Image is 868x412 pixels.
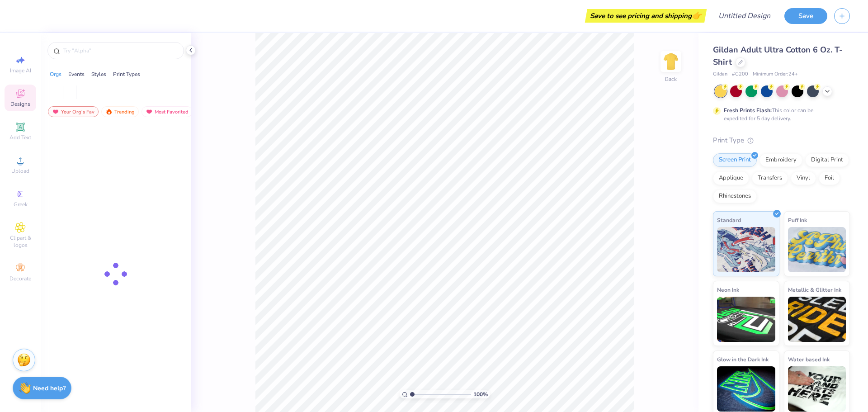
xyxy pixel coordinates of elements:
[10,100,30,108] span: Designs
[732,71,748,78] span: # G200
[91,70,106,78] div: Styles
[9,134,31,141] span: Add Text
[791,171,816,185] div: Vinyl
[788,215,807,225] span: Puff Ink
[788,227,846,272] img: Puff Ink
[713,44,843,67] span: Gildan Adult Ultra Cotton 6 Oz. T-Shirt
[711,7,778,25] input: Untitled Design
[717,297,775,342] img: Neon Ink
[717,355,769,364] span: Glow in the Dark Ink
[784,8,827,24] button: Save
[62,46,178,55] input: Try "Alpha"
[717,227,775,272] img: Standard
[759,153,802,167] div: Embroidery
[5,234,36,249] span: Clipart & logos
[724,107,772,114] strong: Fresh Prints Flash:
[101,106,139,117] div: Trending
[473,390,488,398] span: 100 %
[788,297,846,342] img: Metallic & Glitter Ink
[788,366,846,412] img: Water based Ink
[717,215,741,225] span: Standard
[713,189,757,203] div: Rhinestones
[805,153,849,167] div: Digital Print
[9,275,31,282] span: Decorate
[713,135,850,146] div: Print Type
[52,109,59,115] img: most_fav.gif
[68,70,85,78] div: Events
[717,285,739,294] span: Neon Ink
[788,285,841,294] span: Metallic & Glitter Ink
[14,201,28,208] span: Greek
[146,109,153,115] img: most_fav.gif
[819,171,840,185] div: Foil
[587,9,704,23] div: Save to see pricing and shipping
[713,171,749,185] div: Applique
[713,153,757,167] div: Screen Print
[665,75,677,83] div: Back
[142,106,193,117] div: Most Favorited
[48,106,99,117] div: Your Org's Fav
[753,71,798,78] span: Minimum Order: 24 +
[113,70,140,78] div: Print Types
[662,52,680,71] img: Back
[752,171,788,185] div: Transfers
[33,384,66,393] strong: Need help?
[692,10,702,21] span: 👉
[105,109,113,115] img: trending.gif
[724,106,835,123] div: This color can be expedited for 5 day delivery.
[50,70,61,78] div: Orgs
[788,355,830,364] span: Water based Ink
[713,71,727,78] span: Gildan
[717,366,775,412] img: Glow in the Dark Ink
[11,167,29,175] span: Upload
[10,67,31,74] span: Image AI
